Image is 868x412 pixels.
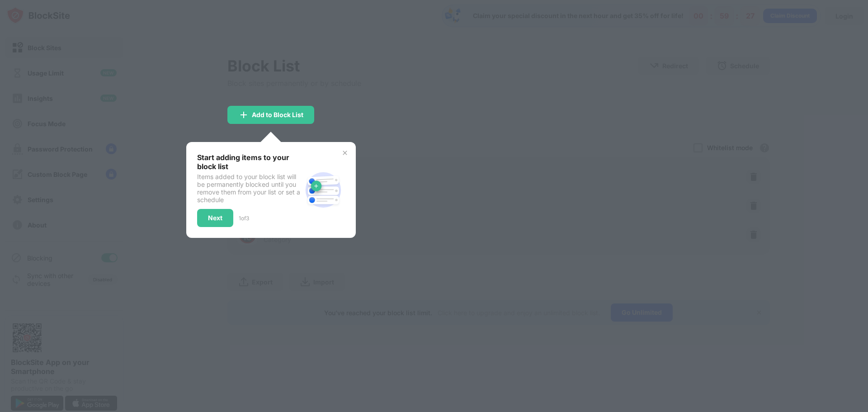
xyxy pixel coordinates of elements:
div: 1 of 3 [239,215,249,222]
div: Add to Block List [252,111,303,118]
img: block-site.svg [302,168,345,212]
div: Items added to your block list will be permanently blocked until you remove them from your list o... [197,173,302,204]
div: Start adding items to your block list [197,153,302,171]
img: x-button.svg [341,149,349,156]
div: Next [208,214,222,222]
